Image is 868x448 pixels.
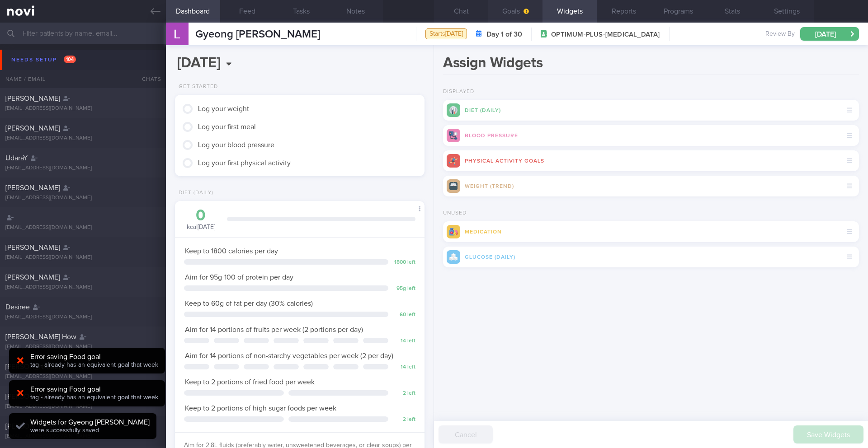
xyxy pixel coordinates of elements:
span: Aim for 14 portions of fruits per week (2 portions per day) [185,326,363,333]
span: Aim for 14 portions of non-starchy vegetables per week (2 per day) [185,352,393,359]
div: [EMAIL_ADDRESS][DOMAIN_NAME] [5,195,160,201]
div: Chats [130,70,166,88]
div: [EMAIL_ADDRESS][DOMAIN_NAME] [5,135,160,142]
span: [PERSON_NAME] [5,125,60,132]
div: Get Started [175,84,218,90]
div: 2 left [393,416,415,423]
div: [EMAIL_ADDRESS][DOMAIN_NAME] [5,284,160,291]
span: OPTIMUM-PLUS-[MEDICAL_DATA] [551,30,660,39]
div: 14 left [393,364,415,371]
h1: Assign Widgets [443,54,859,75]
span: Review By [765,30,795,38]
div: Physical Activity Goals [443,150,859,171]
div: kcal [DATE] [184,208,218,232]
span: [PERSON_NAME] (Eng) [5,423,78,430]
div: [EMAIL_ADDRESS][DOMAIN_NAME] [5,254,160,261]
span: [PERSON_NAME] [5,244,60,251]
div: [EMAIL_ADDRESS][DOMAIN_NAME] [5,433,160,440]
button: [DATE] [800,27,859,41]
div: [EMAIL_ADDRESS][DOMAIN_NAME] [5,165,160,172]
span: Keep to 1800 calories per day [185,247,278,255]
div: 60 left [393,312,415,318]
span: [PERSON_NAME] [5,363,60,370]
span: Gyeong [PERSON_NAME] [195,29,320,40]
div: 2 left [393,390,415,397]
div: [EMAIL_ADDRESS][DOMAIN_NAME] [5,403,160,410]
div: Blood Pressure [443,125,859,146]
h2: Unused [443,210,859,217]
div: Error saving Food goal [30,385,158,394]
div: 0 [184,208,218,224]
div: Error saving Food goal [30,352,158,361]
span: were successfully saved [30,427,99,434]
h2: Displayed [443,89,859,95]
span: tag - already has an equivalent goal that week [30,394,158,401]
div: 95 g left [393,285,415,292]
div: Needs setup [9,54,78,66]
strong: Day 1 of 30 [486,30,522,39]
span: [PERSON_NAME] How [5,333,76,341]
span: Keep to 60g of fat per day (30% calories) [185,300,313,307]
div: Diet (Daily) [175,190,213,196]
div: [EMAIL_ADDRESS][DOMAIN_NAME] [5,373,160,380]
span: [PERSON_NAME] (Eng) [5,393,78,400]
span: UdaraY [5,154,28,162]
span: Desiree [5,303,30,311]
span: [PERSON_NAME] [5,95,60,102]
div: [EMAIL_ADDRESS][DOMAIN_NAME] [5,344,160,350]
div: [EMAIL_ADDRESS][DOMAIN_NAME] [5,224,160,231]
span: Keep to 2 portions of fried food per week [185,378,315,386]
span: tag - already has an equivalent goal that week [30,362,158,368]
div: Medication [443,221,859,242]
div: [EMAIL_ADDRESS][DOMAIN_NAME] [5,105,160,112]
div: Diet (Daily) [443,100,859,121]
span: Aim for 95g-100 of protein per day [185,274,293,281]
span: [PERSON_NAME] [5,274,60,281]
span: Keep to 2 portions of high sugar foods per week [185,405,336,412]
div: Widgets for Gyeong [PERSON_NAME] [30,418,150,427]
div: Starts [DATE] [425,28,467,40]
div: 1800 left [393,259,415,266]
span: 104 [64,56,76,63]
div: [EMAIL_ADDRESS][DOMAIN_NAME] [5,314,160,321]
div: 14 left [393,338,415,345]
span: [PERSON_NAME] [5,184,60,191]
div: Glucose (Daily) [443,247,859,267]
div: Weight (Trend) [443,176,859,196]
